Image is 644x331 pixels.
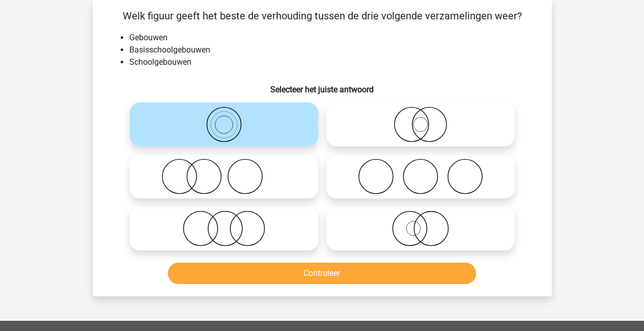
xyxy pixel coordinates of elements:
h6: Selecteer het juiste antwoord [109,77,536,94]
li: Schoolgebouwen [129,56,536,68]
button: Controleer [168,263,476,284]
li: Gebouwen [129,32,536,44]
li: Basisschoolgebouwen [129,44,536,56]
p: Welk figuur geeft het beste de verhouding tussen de drie volgende verzamelingen weer? [109,8,536,23]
